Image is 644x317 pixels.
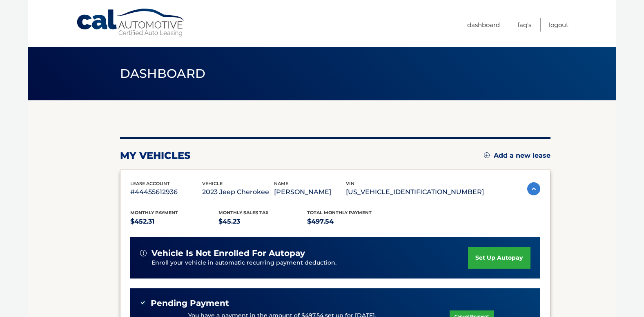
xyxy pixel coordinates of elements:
[152,258,468,267] p: Enroll your vehicle in automatic recurring payment deduction.
[517,18,531,32] a: FAQ's
[346,181,354,186] span: vin
[140,250,147,256] img: alert-white.svg
[130,216,219,227] p: $452.31
[346,186,484,198] p: [US_VEHICLE_IDENTIFICATION_NUMBER]
[484,152,550,160] a: Add a new lease
[218,216,307,227] p: $45.23
[467,18,500,32] a: Dashboard
[120,66,206,81] span: Dashboard
[274,181,288,186] span: name
[307,210,372,215] span: Total Monthly Payment
[307,216,396,227] p: $497.54
[549,18,568,32] a: Logout
[76,8,186,37] a: Cal Automotive
[527,182,540,195] img: accordion-active.svg
[130,181,170,186] span: lease account
[130,210,178,215] span: Monthly Payment
[484,152,490,158] img: add.svg
[140,300,146,306] img: check-green.svg
[152,248,305,258] span: vehicle is not enrolled for autopay
[130,186,202,198] p: #44455612936
[202,181,223,186] span: vehicle
[274,186,346,198] p: [PERSON_NAME]
[468,247,530,269] a: set up autopay
[218,210,269,215] span: Monthly sales Tax
[120,149,191,162] h2: my vehicles
[151,298,229,308] span: Pending Payment
[202,186,274,198] p: 2023 Jeep Cherokee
